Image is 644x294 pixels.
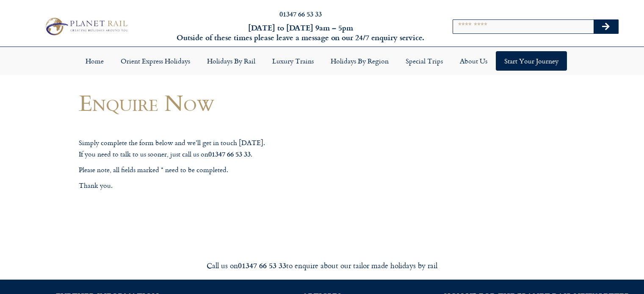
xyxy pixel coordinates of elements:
[199,51,264,71] a: Holidays by Rail
[79,165,396,176] p: Please note, all fields marked * need to be completed.
[85,261,559,270] div: Call us on to enquire about our tailor made holidays by rail
[451,51,496,71] a: About Us
[112,51,199,71] a: Orient Express Holidays
[42,16,130,37] img: Planet Rail Train Holidays Logo
[322,51,397,71] a: Holidays by Region
[174,23,427,43] h6: [DATE] to [DATE] 9am – 5pm Outside of these times please leave a message on our 24/7 enquiry serv...
[79,137,396,159] p: Simply complete the form below and we’ll get in touch [DATE]. If you need to talk to us sooner, j...
[4,51,640,71] nav: Menu
[79,180,396,191] p: Thank you.
[77,51,112,71] a: Home
[496,51,567,71] a: Start your Journey
[208,149,251,159] strong: 01347 66 53 33
[79,90,396,115] h1: Enquire Now
[238,260,286,271] strong: 01347 66 53 33
[397,51,451,71] a: Special Trips
[594,20,618,33] button: Search
[264,51,322,71] a: Luxury Trains
[279,9,322,19] a: 01347 66 53 33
